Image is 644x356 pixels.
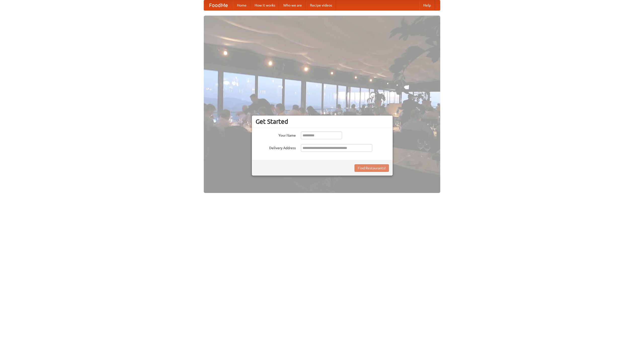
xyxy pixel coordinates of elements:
a: How it works [251,0,279,10]
a: Help [419,0,435,10]
button: Find Restaurants! [354,164,389,172]
h3: Get Started [256,118,389,125]
a: FoodMe [204,0,233,10]
label: Your Name [256,132,296,138]
a: Who we are [279,0,306,10]
a: Recipe videos [306,0,336,10]
label: Delivery Address [256,144,296,150]
a: Home [233,0,251,10]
